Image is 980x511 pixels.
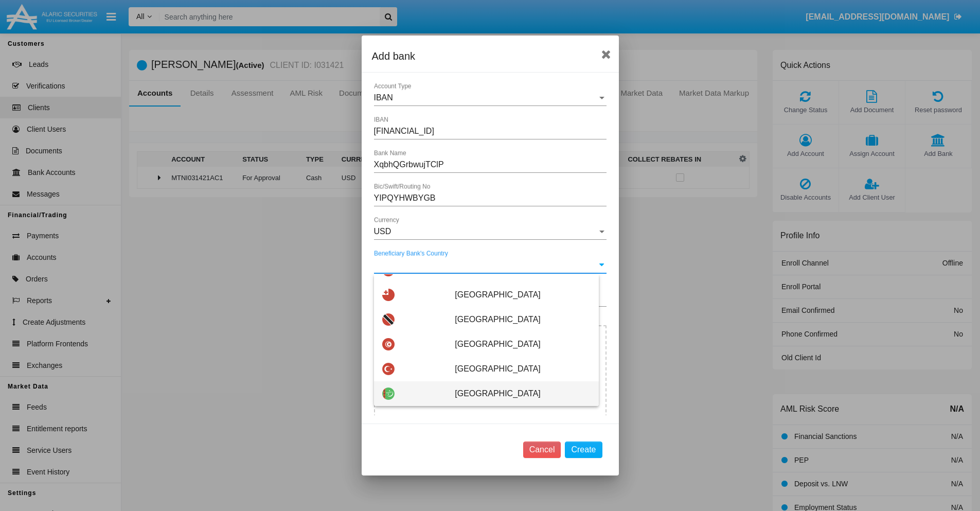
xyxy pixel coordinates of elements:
[455,283,590,307] span: [GEOGRAPHIC_DATA]
[455,381,590,406] span: [GEOGRAPHIC_DATA]
[372,48,609,64] div: Add bank
[455,307,590,332] span: [GEOGRAPHIC_DATA]
[455,332,590,357] span: [GEOGRAPHIC_DATA]
[565,442,602,458] button: Create
[374,227,391,236] span: USD
[374,93,393,102] span: IBAN
[455,357,590,381] span: [GEOGRAPHIC_DATA]
[523,442,561,458] button: Cancel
